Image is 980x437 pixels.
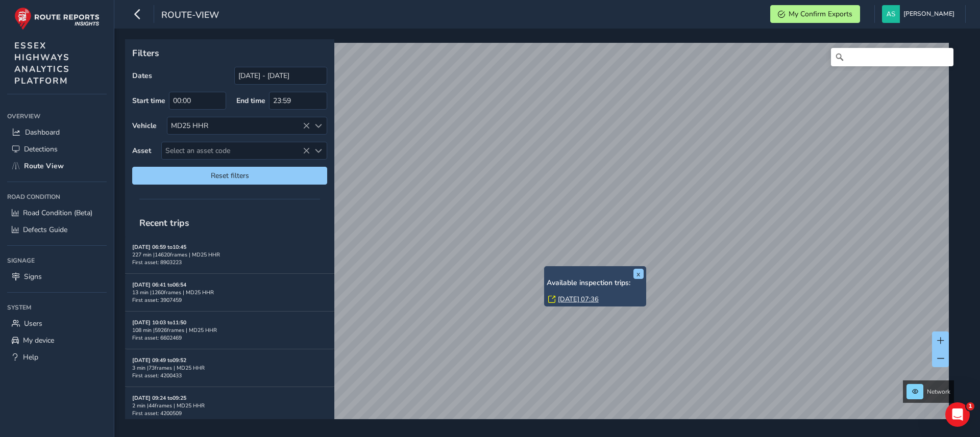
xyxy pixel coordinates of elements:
a: Defects Guide [7,221,107,238]
strong: [DATE] 09:24 to 09:25 [132,394,186,402]
div: Overview [7,109,107,124]
a: Signs [7,268,107,285]
span: My device [23,336,54,345]
button: My Confirm Exports [770,5,860,23]
span: ESSEX HIGHWAYS ANALYTICS PLATFORM [14,40,70,87]
div: Select an asset code [310,142,327,159]
span: Reset filters [140,171,320,181]
span: route-view [161,9,219,23]
label: Vehicle [132,121,157,131]
strong: [DATE] 10:03 to 11:50 [132,319,186,326]
strong: [DATE] 09:49 to 09:52 [132,356,186,364]
h6: Available inspection trips: [547,279,644,288]
div: 2 min | 44 frames | MD25 HHR [132,402,327,409]
img: diamond-layout [882,5,900,23]
label: Start time [132,96,165,106]
span: First asset: 3907459 [132,296,182,304]
span: Recent trips [132,210,197,236]
p: Filters [132,46,327,60]
a: Users [7,315,107,332]
a: Help [7,349,107,366]
div: MD25 HHR [167,117,310,134]
a: Detections [7,141,107,158]
span: My Confirm Exports [789,9,852,19]
span: Help [23,352,38,362]
label: Dates [132,71,152,81]
strong: [DATE] 06:59 to 10:45 [132,243,186,251]
a: Dashboard [7,124,107,141]
span: Users [24,319,42,328]
input: Search [831,48,953,66]
a: [DATE] 07:36 [558,295,599,304]
label: End time [236,96,265,106]
a: My device [7,332,107,349]
div: 227 min | 14620 frames | MD25 HHR [132,251,327,259]
span: First asset: 6602469 [132,334,182,342]
span: Dashboard [25,127,60,137]
span: First asset: 4200509 [132,409,182,417]
span: Defects Guide [23,225,67,235]
label: Asset [132,146,151,156]
span: Signs [24,272,42,281]
div: 3 min | 73 frames | MD25 HHR [132,364,327,372]
a: Route View [7,158,107,174]
img: rr logo [14,7,100,30]
div: Signage [7,253,107,268]
iframe: Intercom live chat [945,402,970,427]
span: Select an asset code [162,142,310,159]
span: Network [927,388,950,396]
div: 13 min | 1260 frames | MD25 HHR [132,289,327,296]
a: Road Condition (Beta) [7,204,107,221]
button: Reset filters [132,167,327,185]
strong: [DATE] 06:41 to 06:54 [132,281,186,289]
span: Detections [24,144,58,154]
span: Route View [24,161,64,171]
div: 108 min | 5926 frames | MD25 HHR [132,326,327,334]
span: First asset: 8903223 [132,259,182,266]
div: System [7,300,107,315]
button: x [633,269,644,279]
span: Road Condition (Beta) [23,208,92,218]
div: Road Condition [7,189,107,204]
button: [PERSON_NAME] [882,5,958,23]
span: First asset: 4200433 [132,372,182,379]
canvas: Map [129,43,949,431]
span: [PERSON_NAME] [903,5,954,23]
span: 1 [966,402,974,410]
